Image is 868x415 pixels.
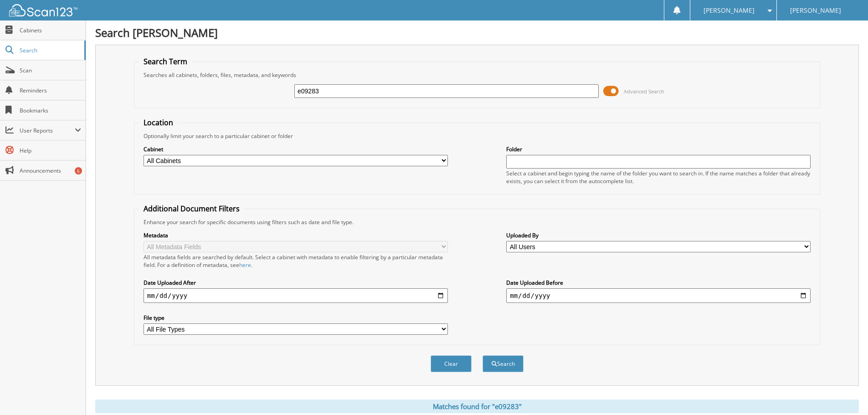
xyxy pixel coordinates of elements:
[139,118,178,128] legend: Location
[144,253,448,269] div: All metadata fields are searched by default. Select a cabinet with metadata to enable filtering b...
[144,314,448,322] label: File type
[20,127,75,134] span: User Reports
[20,26,81,34] span: Cabinets
[139,204,244,214] legend: Additional Document Filters
[95,25,859,40] h1: Search [PERSON_NAME]
[20,167,81,174] span: Announcements
[144,288,448,303] input: start
[624,88,664,95] span: Advanced Search
[506,279,811,287] label: Date Uploaded Before
[139,71,815,79] div: Searches all cabinets, folders, files, metadata, and keywords
[139,56,192,67] legend: Search Term
[239,261,251,269] a: here
[20,67,81,74] span: Scan
[20,87,81,94] span: Reminders
[95,400,859,413] div: Matches found for "e09283"
[139,132,815,140] div: Optionally limit your search to a particular cabinet or folder
[483,355,524,372] button: Search
[506,288,811,303] input: end
[506,231,811,239] label: Uploaded By
[506,169,811,185] div: Select a cabinet and begin typing the name of the folder you want to search in. If the name match...
[75,167,82,174] div: 6
[9,4,77,16] img: scan123-logo-white.svg
[506,145,811,153] label: Folder
[20,107,81,114] span: Bookmarks
[139,218,815,226] div: Enhance your search for specific documents using filters such as date and file type.
[144,279,448,287] label: Date Uploaded After
[144,231,448,239] label: Metadata
[431,355,472,372] button: Clear
[704,8,755,13] span: [PERSON_NAME]
[20,147,81,154] span: Help
[790,8,841,13] span: [PERSON_NAME]
[144,145,448,153] label: Cabinet
[20,46,80,54] span: Search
